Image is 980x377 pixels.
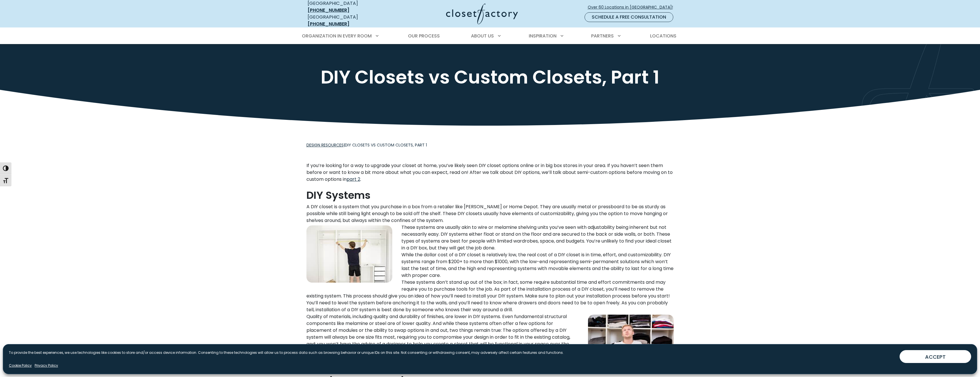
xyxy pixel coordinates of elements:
[35,363,58,368] a: Privacy Policy
[306,203,674,224] p: A DIY closet is a system that you purchase in a box from a retailer like [PERSON_NAME] or Home De...
[529,33,557,39] span: Inspiration
[306,313,674,368] p: Quality of materials, including quality and durability of finishes, are lower in DIY systems. Eve...
[306,162,674,183] p: If you’re looking for a way to upgrade your closet at home, you’ve likely seen DIY closet options...
[306,67,674,88] h1: DIY Closets vs Custom Closets, Part 1
[298,28,682,44] nav: Primary Menu
[585,12,673,22] a: Schedule a Free Consultation
[306,251,674,279] p: While the dollar cost of a DIY closet is relatively low, the real cost of a DIY closet is in time...
[587,2,678,12] a: Over 60 Locations in [GEOGRAPHIC_DATA]!
[306,224,674,251] p: These systems are usually akin to wire or melamine shelving units you’ve seen with adjustability ...
[900,350,971,363] button: ACCEPT
[9,350,564,355] p: To provide the best experiences, we use technologies like cookies to store and/or access device i...
[345,142,427,148] span: DIY Closets vs Custom Closets, Part 1
[308,21,349,27] a: [PHONE_NUMBER]
[471,33,494,39] span: About Us
[306,190,674,201] h3: DIY Systems
[408,33,440,39] span: Our Process
[446,3,518,24] img: Closet Factory Logo
[591,33,614,39] span: Partners
[588,4,678,10] span: Over 60 Locations in [GEOGRAPHIC_DATA]!
[306,142,427,148] span: |
[306,142,344,148] a: Design Resources
[306,279,674,313] p: These systems don’t stand up out of the box; in fact, some require substantial time and effort co...
[302,33,372,39] span: Organization in Every Room
[588,315,674,372] img: Tired man sits in front of cubbies
[347,176,360,182] a: part 2
[650,33,676,39] span: Locations
[306,225,392,283] img: Man holding tape measure up to closet
[9,363,32,368] a: Cookie Policy
[308,14,391,27] div: [GEOGRAPHIC_DATA]
[308,7,349,13] a: [PHONE_NUMBER]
